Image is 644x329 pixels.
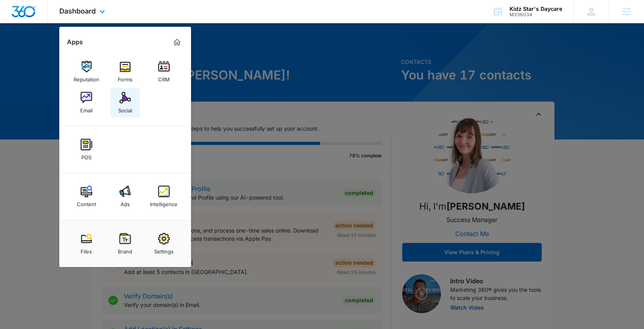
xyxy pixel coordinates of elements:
img: tab_keywords_by_traffic_grey.svg [77,45,83,51]
div: Domain: [DOMAIN_NAME] [20,20,85,26]
div: POS [81,150,91,160]
a: Forms [110,57,140,86]
a: Reputation [72,57,101,86]
div: Domain Overview [29,46,69,51]
a: CRM [149,57,179,86]
a: Intelligence [149,182,179,211]
div: Files [81,245,92,255]
a: Settings [149,229,179,258]
div: Brand [118,245,132,255]
div: account name [510,6,562,12]
div: Ads [121,197,130,207]
div: CRM [158,72,170,83]
a: Files [72,229,101,258]
span: Dashboard [59,7,96,15]
a: POS [72,135,101,164]
a: Social [110,88,140,117]
div: Keywords by Traffic [86,46,131,51]
a: Email [72,88,101,117]
div: account id [510,12,562,17]
img: tab_domain_overview_orange.svg [21,45,27,51]
div: Social [118,103,132,114]
a: Content [72,182,101,211]
div: Email [80,103,93,114]
div: Content [77,197,96,207]
a: Ads [110,182,140,211]
img: website_grey.svg [12,20,19,26]
a: Brand [110,229,140,258]
div: Reputation [74,72,99,83]
div: v 4.0.25 [22,12,38,19]
div: Settings [154,245,174,255]
img: logo_orange.svg [12,12,19,19]
h2: Apps [67,38,83,46]
div: Intelligence [150,197,177,207]
div: Forms [118,72,133,83]
a: Marketing 360® Dashboard [171,36,183,48]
